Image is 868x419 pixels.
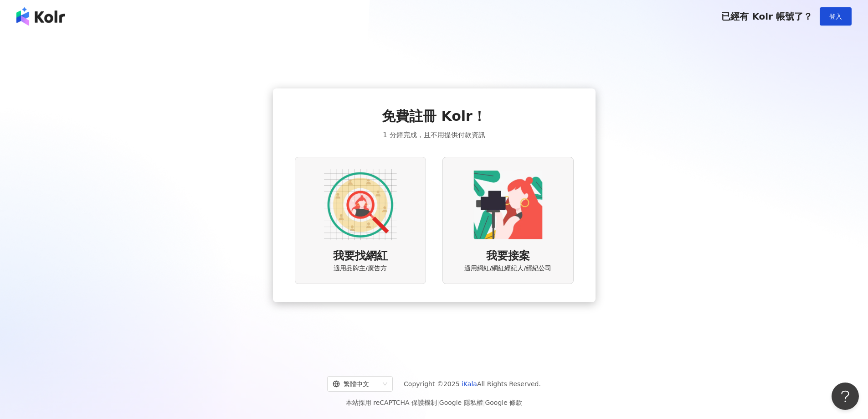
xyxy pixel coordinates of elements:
[464,264,551,273] span: 適用網紅/網紅經紀人/經紀公司
[721,11,812,22] span: 已經有 Kolr 帳號了？
[324,168,397,241] img: AD identity option
[486,248,530,264] span: 我要接案
[334,264,387,273] span: 適用品牌主/廣告方
[404,378,541,389] span: Copyright © 2025 All Rights Reserved.
[437,399,439,406] span: |
[472,168,544,241] img: KOL identity option
[820,7,852,26] button: 登入
[832,383,859,410] iframe: Help Scout Beacon - Open
[462,380,477,388] a: iKala
[383,129,485,140] span: 1 分鐘完成，且不用提供付款資訊
[333,377,379,391] div: 繁體中文
[346,397,522,408] span: 本站採用 reCAPTCHA 保護機制
[382,107,486,126] span: 免費註冊 Kolr！
[483,399,485,406] span: |
[439,399,483,406] a: Google 隱私權
[829,13,842,20] span: 登入
[333,248,388,264] span: 我要找網紅
[16,7,65,26] img: logo
[485,399,522,406] a: Google 條款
